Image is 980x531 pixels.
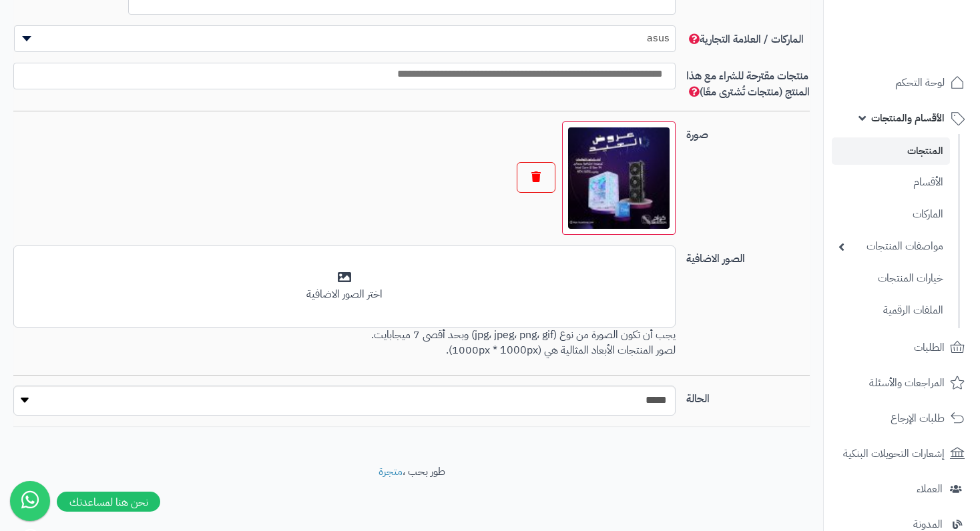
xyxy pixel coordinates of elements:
label: الحالة [681,386,816,407]
span: الأقسام والمنتجات [871,109,945,127]
a: الملفات الرقمية [832,296,950,325]
a: المراجعات والأسئلة [832,367,972,399]
span: إشعارات التحويلات البنكية [843,444,945,463]
a: العملاء [832,473,972,505]
span: لوحة التحكم [895,73,945,92]
a: خيارات المنتجات [832,264,950,293]
span: asus [15,28,675,48]
a: مواصفات المنتجات [832,232,950,261]
span: العملاء [917,480,943,498]
a: المنتجات [832,137,950,165]
a: متجرة [379,464,403,480]
span: المراجعات والأسئلة [869,374,945,392]
span: الماركات / العلامة التجارية [686,31,804,47]
a: الطلبات [832,332,972,364]
a: لوحة التحكم [832,67,972,99]
a: إشعارات التحويلات البنكية [832,438,972,470]
span: طلبات الإرجاع [891,409,945,428]
img: 1748374222-Collection-100x100.jpg [568,127,670,229]
a: طلبات الإرجاع [832,402,972,434]
p: يجب أن تكون الصورة من نوع (jpg، jpeg، png، gif) وبحد أقصى 7 ميجابايت. لصور المنتجات الأبعاد المثا... [13,328,675,358]
div: اختر الصور الاضافية [22,287,666,302]
label: الصور الاضافية [681,245,816,267]
label: صورة [681,121,816,143]
a: الماركات [832,200,950,229]
img: logo-2.png [889,37,967,65]
span: منتجات مقترحة للشراء مع هذا المنتج (منتجات تُشترى معًا) [686,68,810,100]
span: الطلبات [914,338,945,357]
a: الأقسام [832,168,950,197]
span: asus [14,25,676,52]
